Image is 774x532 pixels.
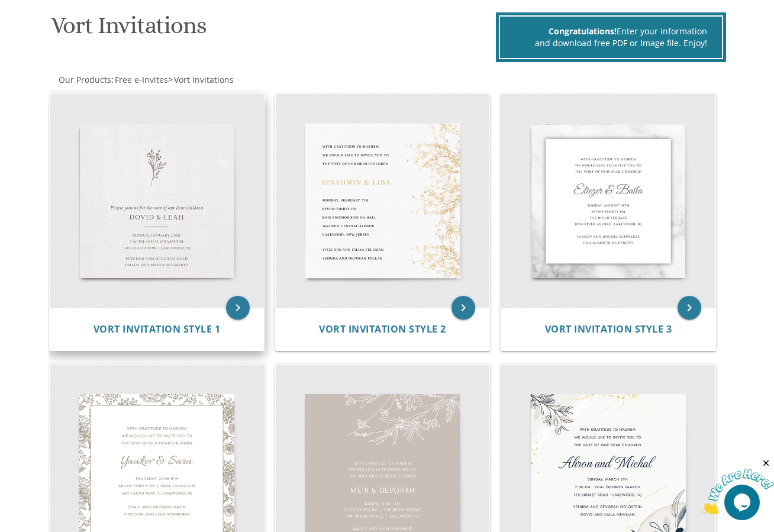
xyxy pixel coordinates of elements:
img: Vort Invitation Style 3 [501,94,715,308]
a: Our Products [57,74,111,85]
span: Vort Invitation Style 1 [93,323,221,336]
div: : [49,74,387,86]
span: Vort Invitation Style 2 [319,323,446,336]
iframe: chat widget [701,458,774,514]
span: Vort Invitations [174,74,234,85]
h1: Vort Invitations [51,12,494,47]
div: and download free PDF or Image file. Enjoy! [515,37,707,49]
a: keyboard_arrow_right [678,296,701,320]
a: keyboard_arrow_right [451,296,475,320]
img: Vort Invitation Style 2 [276,94,489,308]
div: Enter your information [515,25,707,37]
img: Vort Invitation Style 1 [50,94,263,308]
a: Free e-Invites [114,74,168,85]
a: keyboard_arrow_right [226,296,250,320]
span: Vort Invitation Style 3 [545,323,672,336]
span: Free e-Invites [115,74,168,85]
a: Vort Invitation Style 1 [93,324,221,335]
span: Congratulations! [549,25,617,37]
a: Vort Invitation Style 2 [319,324,446,335]
a: Vort Invitations [173,74,234,85]
span: > [168,74,234,85]
a: Vort Invitation Style 3 [545,324,672,335]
